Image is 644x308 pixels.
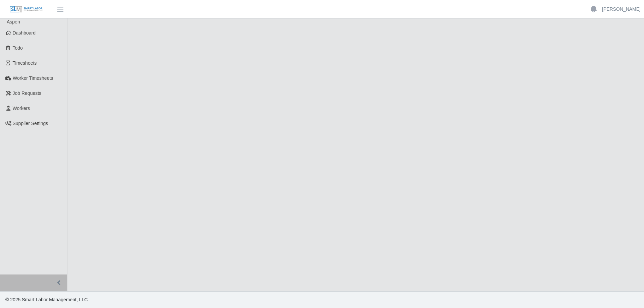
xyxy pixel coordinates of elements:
img: SLM Logo [9,6,43,13]
span: Todo [13,45,23,51]
a: [PERSON_NAME] [602,6,641,13]
span: Job Requests [13,90,42,96]
span: Supplier Settings [13,121,48,126]
span: © 2025 Smart Labor Management, LLC [5,297,88,302]
span: Worker Timesheets [13,75,53,81]
span: Aspen [7,19,20,24]
span: Dashboard [13,30,36,36]
span: Workers [13,106,30,111]
span: Timesheets [13,60,37,66]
